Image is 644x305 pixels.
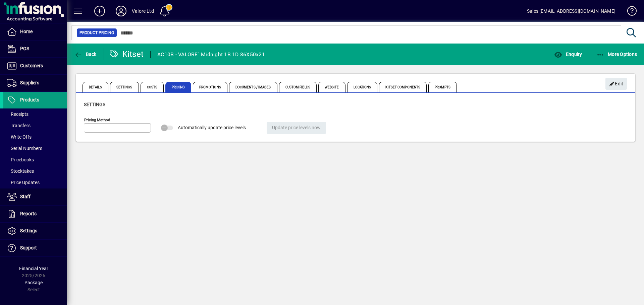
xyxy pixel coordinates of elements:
div: Sales [EMAIL_ADDRESS][DOMAIN_NAME] [527,6,615,16]
span: Price Updates [7,180,40,185]
a: Receipts [3,108,67,120]
a: Customers [3,58,67,74]
span: Package [24,280,43,285]
span: Write Offs [7,134,32,140]
span: Details [83,82,108,92]
span: Kitset Components [379,82,427,92]
mat-label: Pricing method [84,118,110,122]
span: Settings [110,82,139,92]
app-page-header-button: Back [67,48,104,60]
a: Transfers [3,120,67,131]
a: Suppliers [3,75,67,91]
a: Write Offs [3,131,67,143]
span: Enquiry [554,52,582,57]
span: Website [318,82,345,92]
span: Settings [20,228,37,233]
a: POS [3,41,67,57]
span: Stocktakes [7,168,34,174]
a: Home [3,23,67,40]
span: Product Pricing [79,29,114,36]
span: Support [20,245,37,250]
a: Price Updates [3,177,67,188]
span: Home [20,29,33,34]
button: Edit [605,78,627,90]
span: Transfers [7,123,31,128]
div: AC10B - VALORE` Midnight 1B 1D 86X50x21 [157,49,265,60]
span: Products [20,97,39,102]
span: Custom Fields [279,82,317,92]
button: More Options [595,48,639,60]
span: Documents / Images [229,82,277,92]
div: Valore Ltd [132,6,154,16]
a: Stocktakes [3,165,67,177]
button: Add [89,5,110,17]
span: Settings [84,102,105,107]
button: Profile [110,5,132,17]
a: Support [3,240,67,256]
span: Staff [20,194,31,199]
span: More Options [596,52,637,57]
span: Costs [141,82,164,92]
span: Prompts [428,82,457,92]
span: Back [74,52,97,57]
span: Suppliers [20,80,39,85]
a: Pricebooks [3,154,67,165]
span: Edit [609,78,624,89]
span: Automatically update price levels [178,125,246,130]
div: Kitset [109,49,144,60]
a: Staff [3,188,67,205]
span: Financial Year [19,266,48,271]
span: Pricebooks [7,157,34,162]
span: Update price levels now [272,122,321,133]
span: Customers [20,63,43,68]
a: Knowledge Base [622,1,636,23]
span: Pricing [165,82,191,92]
button: Enquiry [552,48,584,60]
span: Reports [20,211,37,216]
span: Serial Numbers [7,146,42,151]
button: Back [72,48,98,60]
a: Reports [3,206,67,222]
button: Update price levels now [267,122,326,134]
span: Receipts [7,111,29,117]
span: Promotions [193,82,227,92]
a: Serial Numbers [3,143,67,154]
a: Settings [3,223,67,239]
span: Locations [347,82,378,92]
span: POS [20,46,29,51]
